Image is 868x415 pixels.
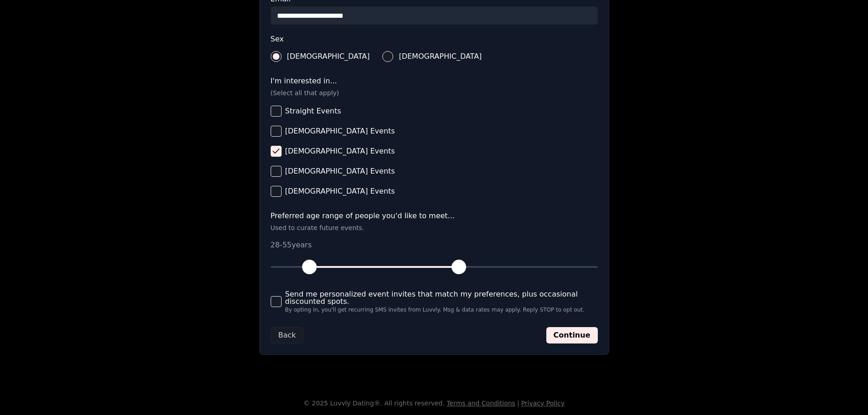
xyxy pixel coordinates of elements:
button: [DEMOGRAPHIC_DATA] Events [271,126,282,137]
p: 28 - 55 years [271,240,598,251]
button: [DEMOGRAPHIC_DATA] [271,51,282,62]
label: Sex [271,36,598,43]
span: Send me personalized event invites that match my preferences, plus occasional discounted spots. [285,291,598,305]
button: [DEMOGRAPHIC_DATA] [382,51,393,62]
span: [DEMOGRAPHIC_DATA] Events [285,148,395,155]
span: [DEMOGRAPHIC_DATA] Events [285,128,395,135]
button: [DEMOGRAPHIC_DATA] Events [271,146,282,157]
label: Preferred age range of people you'd like to meet... [271,212,598,220]
span: | [517,400,519,407]
span: By opting in, you'll get recurring SMS invites from Luvvly. Msg & data rates may apply. Reply STO... [285,307,598,313]
a: Terms and Conditions [447,400,515,407]
span: [DEMOGRAPHIC_DATA] [399,53,482,60]
button: Send me personalized event invites that match my preferences, plus occasional discounted spots.By... [271,296,282,307]
button: Straight Events [271,106,282,117]
p: (Select all that apply) [271,88,598,97]
p: Used to curate future events. [271,223,598,232]
button: [DEMOGRAPHIC_DATA] Events [271,166,282,177]
a: Privacy Policy [521,400,565,407]
span: Straight Events [285,108,341,115]
button: Back [271,327,304,343]
label: I'm interested in... [271,77,598,85]
button: [DEMOGRAPHIC_DATA] Events [271,186,282,197]
span: [DEMOGRAPHIC_DATA] Events [285,188,395,195]
span: [DEMOGRAPHIC_DATA] [287,53,370,60]
button: Continue [546,327,598,343]
span: [DEMOGRAPHIC_DATA] Events [285,168,395,175]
